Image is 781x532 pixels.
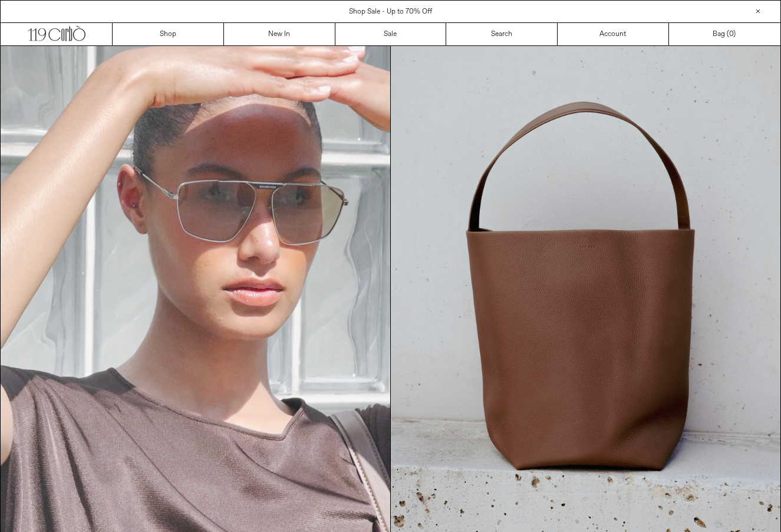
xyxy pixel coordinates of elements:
[224,23,335,45] a: New In
[729,29,736,40] span: )
[669,23,780,45] a: Bag ()
[113,23,224,45] a: Shop
[729,29,733,39] span: 0
[558,23,669,45] a: Account
[335,23,447,45] a: Sale
[349,7,432,17] a: Shop Sale - Up to 70% Off
[446,23,558,45] a: Search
